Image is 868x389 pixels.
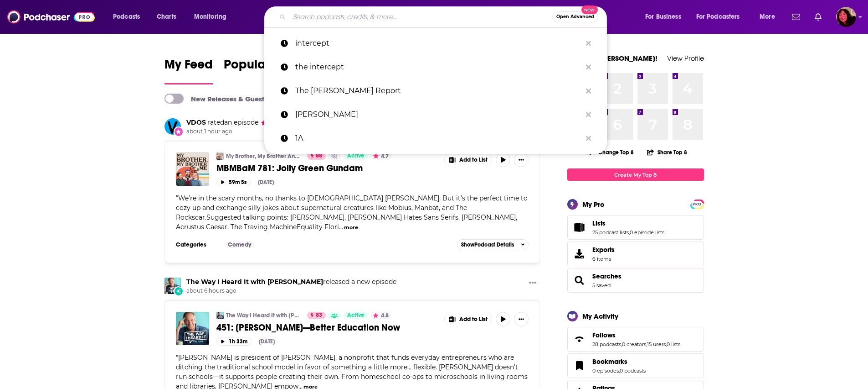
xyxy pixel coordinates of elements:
[570,221,589,234] a: Lists
[226,152,301,160] a: My Brother, My Brother And Me
[592,219,664,227] a: Lists
[692,201,703,208] span: PRO
[164,57,213,84] a: My Feed
[836,7,856,27] span: Logged in as Kathryn-Musilek
[226,312,301,319] a: The Way I Heard It with [PERSON_NAME]
[260,119,296,126] span: VDOS's Rating: 5 out of 5
[216,322,400,333] span: 451: [PERSON_NAME]—Better Education Now
[445,312,492,326] button: Show More Button
[295,79,581,103] p: The Randy Report
[457,239,529,250] button: ShowPodcast Details
[639,10,693,24] button: open menu
[514,312,529,326] button: Show More Button
[176,241,217,248] h3: Categories
[295,126,581,150] p: 1A
[567,215,704,240] span: Lists
[667,54,704,63] a: View Profile
[690,10,753,24] button: open menu
[788,9,804,25] a: Show notifications dropdown
[273,6,616,27] div: Search podcasts, credits, & more...
[224,57,301,84] a: Popular Feed
[592,246,615,254] span: Exports
[666,341,667,347] span: ,
[621,341,622,347] span: ,
[216,322,438,333] a: 451: [PERSON_NAME]—Better Education Now
[370,312,391,319] button: 4.8
[592,357,646,366] a: Bookmarks
[344,152,368,160] a: Active
[216,312,224,319] img: The Way I Heard It with Mike Rowe
[176,312,209,345] img: 451: Meredith Olson—Better Education Now
[592,272,621,280] a: Searches
[647,143,688,161] button: Share Top 8
[258,179,274,185] div: [DATE]
[570,359,589,372] a: Bookmarks
[186,128,297,136] span: about 1 hour ago
[620,368,646,374] a: 0 podcasts
[570,333,589,346] a: Follows
[157,11,176,23] span: Charts
[445,152,492,167] button: Show More Button
[567,327,704,352] span: Follows
[592,331,680,339] a: Follows
[216,152,224,160] img: My Brother, My Brother And Me
[186,118,206,126] a: VDOS
[186,278,396,286] h3: released a new episode
[186,287,396,295] span: about 6 hours ago
[295,32,581,55] p: intercept
[316,311,322,320] span: 83
[370,152,391,160] button: 4.7
[264,32,607,55] a: intercept
[514,152,529,167] button: Show More Button
[760,11,775,23] span: More
[592,282,611,289] a: 5 saved
[582,200,605,209] div: My Pro
[316,152,322,161] span: 88
[622,341,646,347] a: 0 creators
[647,341,666,347] a: 15 users
[570,247,589,260] span: Exports
[206,118,258,126] span: an episode
[567,168,704,181] a: Create My Top 8
[174,126,184,137] div: New Rating
[216,163,363,174] span: MBMBaM 781: Jolly Green Gundam
[692,200,703,207] a: PRO
[592,256,615,262] span: 6 items
[176,194,528,231] span: "
[592,229,629,236] a: 25 podcast lists
[344,312,368,319] a: Active
[567,242,704,266] a: Exports
[567,268,704,293] span: Searches
[592,341,621,347] a: 28 podcasts
[151,10,182,24] a: Charts
[753,10,786,24] button: open menu
[224,57,301,78] span: Popular Feed
[630,229,664,236] a: 0 episode lists
[264,103,607,126] a: [PERSON_NAME]
[570,274,589,287] a: Searches
[667,341,680,347] a: 0 lists
[583,147,640,158] button: Change Top 8
[811,9,825,25] a: Show notifications dropdown
[259,338,275,345] div: [DATE]
[592,368,619,374] a: 0 episodes
[176,152,209,186] a: MBMBaM 781: Jolly Green Gundam
[567,54,657,63] a: Welcome [PERSON_NAME]!
[347,311,365,320] span: Active
[552,11,598,22] button: Open AdvancedNew
[836,7,856,27] button: Show profile menu
[645,11,681,23] span: For Business
[556,15,594,19] span: Open Advanced
[629,229,630,236] span: ,
[216,178,251,186] button: 59m 5s
[176,194,528,231] span: We’re in the scary months, no thanks to [DEMOGRAPHIC_DATA] [PERSON_NAME]. But it’s the perfect ti...
[295,103,581,126] p: Sarah Koenig
[295,55,581,79] p: the intercept
[174,286,184,296] div: New Episode
[224,241,255,248] a: Comedy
